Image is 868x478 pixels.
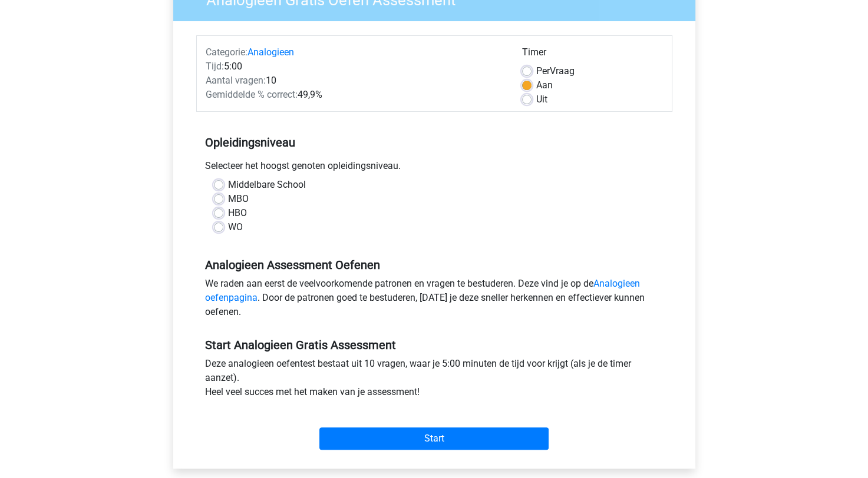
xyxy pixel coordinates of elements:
[228,192,249,206] label: MBO
[522,45,663,64] div: Timer
[206,47,247,58] span: Categorie:
[536,92,547,107] label: Uit
[228,206,247,220] label: HBO
[247,47,294,58] a: Analogieen
[536,65,550,77] span: Per
[197,74,513,88] div: 10
[196,357,672,404] div: Deze analogieen oefentest bestaat uit 10 vragen, waar je 5:00 minuten de tijd voor krijgt (als je...
[536,78,553,92] label: Aan
[206,61,224,72] span: Tijd:
[196,277,672,324] div: We raden aan eerst de veelvoorkomende patronen en vragen te bestuderen. Deze vind je op de . Door...
[206,89,298,100] span: Gemiddelde % correct:
[536,64,575,78] label: Vraag
[319,427,549,450] input: Start
[205,338,664,352] h5: Start Analogieen Gratis Assessment
[196,159,672,178] div: Selecteer het hoogst genoten opleidingsniveau.
[197,88,513,102] div: 49,9%
[205,131,664,154] h5: Opleidingsniveau
[228,220,243,234] label: WO
[197,59,513,74] div: 5:00
[205,258,664,272] h5: Analogieen Assessment Oefenen
[206,75,266,86] span: Aantal vragen:
[228,178,306,192] label: Middelbare School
